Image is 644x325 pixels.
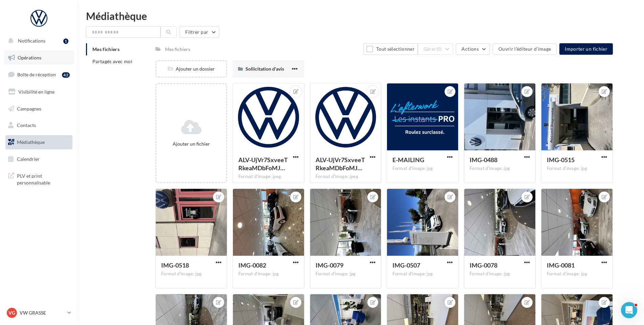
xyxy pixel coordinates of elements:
div: Mes fichiers [165,46,190,53]
button: Ouvrir l'éditeur d'image [493,43,557,55]
span: Campagnes [17,105,41,111]
iframe: Intercom live chat [621,302,637,318]
div: Format d'image: jpg [392,271,453,277]
div: Format d'image: jpg [392,166,453,172]
a: Boîte de réception42 [4,67,74,82]
span: Partagés avec moi [92,58,132,64]
span: IMG-0079 [316,261,343,269]
span: Sollicitation d'avis [245,66,284,72]
div: Format d'image: jpg [161,271,221,277]
button: Tout sélectionner [363,43,417,55]
span: VG [8,309,15,316]
div: Format d'image: jpg [470,166,530,172]
a: Opérations [4,51,74,65]
span: Mes fichiers [92,46,120,52]
span: Visibilité en ligne [18,89,55,95]
a: Médiathèque [4,135,74,149]
div: Format d'image: jpg [547,166,607,172]
span: ALV-UjVr7SxveeTRkeaMDbFoMJZqqA01O1T0hddj3elSM0le7fMTW899 [316,156,365,172]
a: Campagnes [4,102,74,116]
span: IMG-0518 [161,261,189,269]
div: 42 [62,72,70,78]
button: Importer un fichier [559,43,613,55]
button: Actions [456,43,490,55]
a: Visibilité en ligne [4,85,74,99]
button: Notifications 1 [4,34,71,48]
span: IMG-0078 [470,261,497,269]
div: Format d'image: jpg [470,271,530,277]
span: Boîte de réception [17,72,56,77]
a: PLV et print personnalisable [4,169,74,189]
div: Ajouter un dossier [156,66,226,72]
span: Contacts [17,122,36,128]
div: Ajouter un fichier [159,141,223,147]
span: IMG-0082 [238,261,266,269]
span: IMG-0081 [547,261,575,269]
div: Format d'image: jpg [316,271,376,277]
span: Médiathèque [17,139,45,145]
span: PLV et print personnalisable [17,171,70,186]
span: Calendrier [17,156,40,162]
span: Notifications [18,38,45,44]
span: E-MAILING [392,156,424,164]
span: (0) [436,46,442,52]
button: Filtrer par [179,26,219,38]
span: IMG-0515 [547,156,575,164]
div: Format d'image: jpeg [238,174,299,180]
span: ALV-UjVr7SxveeTRkeaMDbFoMJZqqA01O1T0hddj3elSM0le7fMTW899 [238,156,288,172]
span: Actions [461,46,478,52]
span: IMG-0488 [470,156,497,164]
div: Format d'image: jpeg [316,174,376,180]
div: Format d'image: jpg [547,271,607,277]
span: IMG-0507 [392,261,420,269]
p: VW GRASSE [20,309,65,316]
a: VG VW GRASSE [5,306,72,319]
span: Importer un fichier [565,46,607,52]
a: Contacts [4,118,74,132]
span: Opérations [18,55,41,60]
div: Format d'image: jpg [238,271,299,277]
a: Calendrier [4,152,74,166]
button: Gérer(0) [418,43,453,55]
div: Médiathèque [86,11,636,21]
div: 1 [63,39,68,44]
